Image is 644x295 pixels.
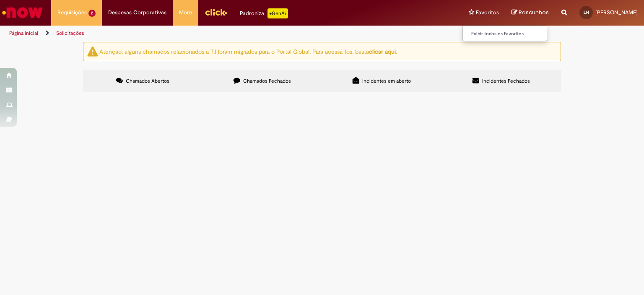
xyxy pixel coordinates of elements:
img: click_logo_yellow_360x200.png [205,6,227,18]
a: Solicitações [56,30,84,37]
div: Padroniza [240,8,288,18]
a: clicar aqui. [369,47,397,55]
span: Incidentes em aberto [362,78,411,84]
span: Favoritos [476,8,499,17]
p: +GenAi [267,8,288,18]
span: 2 [88,10,96,17]
img: ServiceNow [1,4,44,21]
a: Exibir todos os Favoritos [463,29,555,39]
span: LH [584,10,589,15]
span: Incidentes Fechados [482,78,530,84]
ul: Favoritos [462,25,547,41]
span: More [179,8,192,17]
span: Chamados Fechados [243,78,291,84]
span: Rascunhos [519,8,549,16]
span: Requisições [57,8,87,17]
a: Página inicial [9,30,38,37]
ul: Trilhas de página [6,26,423,41]
span: [PERSON_NAME] [595,9,638,16]
ng-bind-html: Atenção: alguns chamados relacionados a T.I foram migrados para o Portal Global. Para acessá-los,... [99,47,397,55]
span: Despesas Corporativas [108,8,166,17]
span: Chamados Abertos [126,78,169,84]
a: Rascunhos [512,9,549,17]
